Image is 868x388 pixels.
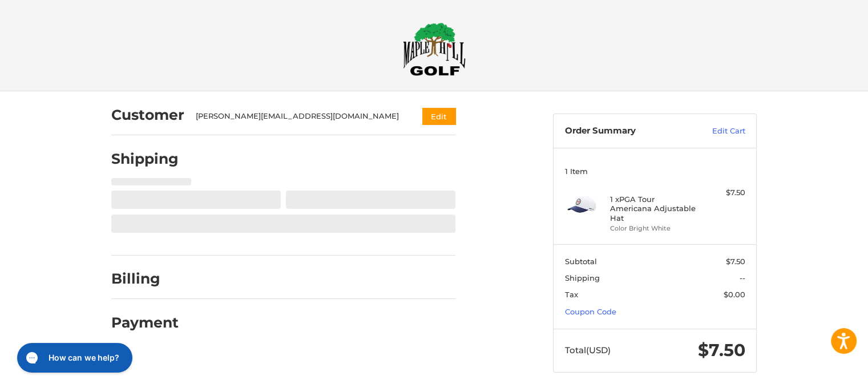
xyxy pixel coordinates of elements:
div: $7.50 [700,187,745,199]
h3: 1 Item [565,167,745,176]
span: Shipping [565,273,600,282]
h2: Payment [111,314,179,332]
span: Total (USD) [565,345,611,355]
span: Subtotal [565,257,597,266]
img: Maple Hill Golf [403,22,466,76]
span: Tax [565,290,578,299]
h2: Billing [111,270,178,288]
h2: Shipping [111,150,179,168]
span: $7.50 [726,257,745,266]
span: -- [740,273,745,282]
button: Edit [422,108,455,124]
span: $7.50 [698,339,745,361]
h4: 1 x PGA Tour Americana Adjustable Hat [610,195,697,223]
a: Edit Cart [688,126,745,137]
a: Coupon Code [565,307,616,316]
span: $0.00 [724,290,745,299]
iframe: Gorgias live chat messenger [11,339,135,377]
div: [PERSON_NAME][EMAIL_ADDRESS][DOMAIN_NAME] [196,111,401,122]
li: Color Bright White [610,224,697,233]
h3: Order Summary [565,126,688,137]
h2: Customer [111,106,184,124]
